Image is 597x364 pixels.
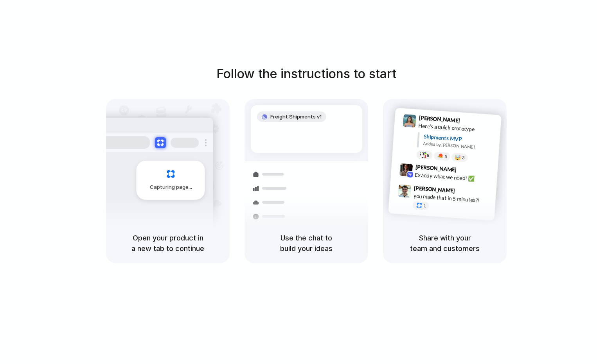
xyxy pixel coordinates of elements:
span: Capturing page [150,183,193,191]
span: Freight Shipments v1 [270,113,322,121]
span: 9:41 AM [462,117,478,127]
div: Added by [PERSON_NAME] [423,140,495,152]
div: Here's a quick prototype [418,122,496,135]
span: [PERSON_NAME] [415,163,457,174]
div: Exactly what we need! ✅ [415,170,493,184]
div: you made that in 5 minutes?! [413,192,491,205]
h5: Share with your team and customers [392,233,497,254]
h1: Follow the instructions to start [216,65,396,83]
span: 9:47 AM [457,187,473,197]
h5: Use the chat to build your ideas [254,233,359,254]
span: [PERSON_NAME] [419,113,460,125]
h5: Open your product in a new tab to continue [115,233,220,254]
div: Shipments MVP [423,133,496,145]
span: [PERSON_NAME] [414,184,455,195]
span: 1 [423,204,426,208]
span: 9:42 AM [459,166,475,176]
div: 🤯 [455,154,461,160]
span: 8 [427,153,430,158]
span: 5 [444,154,447,159]
span: 3 [462,156,465,160]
